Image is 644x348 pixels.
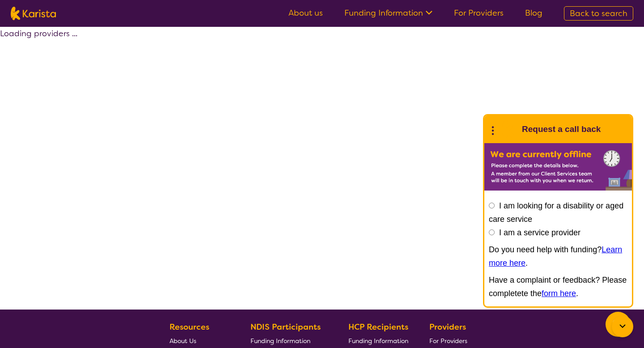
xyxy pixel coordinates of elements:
p: Have a complaint or feedback? Please completete the . [489,273,627,300]
a: For Providers [454,8,504,18]
a: Back to search [564,6,633,21]
label: I am a service provider [499,228,580,237]
b: NDIS Participants [250,322,321,332]
span: Back to search [570,8,627,19]
a: About us [288,8,323,18]
b: Resources [169,322,209,332]
button: Channel Menu [606,312,631,337]
img: Karista offline chat form to request call back [484,143,632,191]
span: Funding Information [250,337,310,345]
a: form here [542,289,576,298]
label: I am looking for a disability or aged care service [489,201,623,224]
p: Do you need help with funding? . [489,243,627,270]
a: Funding Information [348,334,408,348]
img: Karista logo [11,7,56,20]
a: Funding Information [250,334,327,348]
span: For Providers [429,337,467,345]
span: About Us [169,337,196,345]
b: HCP Recipients [348,322,408,332]
b: Providers [429,322,466,332]
img: Karista [499,120,517,138]
span: Funding Information [348,337,408,345]
a: About Us [169,334,229,348]
a: For Providers [429,334,471,348]
h1: Request a call back [522,123,601,136]
a: Funding Information [344,8,432,18]
a: Blog [525,8,542,18]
